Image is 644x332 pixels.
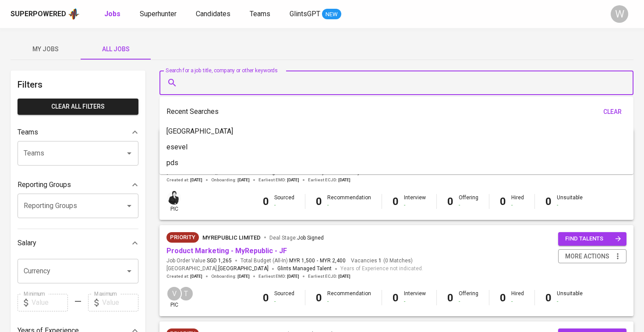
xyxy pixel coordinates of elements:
[32,294,68,311] input: Value
[25,101,131,112] span: Clear All filters
[393,292,399,304] b: 0
[320,257,346,265] span: MYR 2,400
[166,142,188,152] p: esevel
[558,249,626,264] button: more actions
[68,7,80,21] img: app logo
[166,247,287,255] a: Product Marketing - MyRepublic - JF
[250,10,270,18] span: Teams
[602,106,623,117] span: clear
[211,177,250,183] span: Onboarding :
[166,286,182,309] div: pic
[351,257,413,265] span: Vacancies ( 0 Matches )
[211,273,250,279] span: Onboarding :
[404,298,426,305] div: -
[202,234,261,241] span: MyRepublic Limited
[258,177,299,183] span: Earliest EMD :
[190,177,202,183] span: [DATE]
[290,9,341,20] a: GlintsGPT NEW
[274,194,294,209] div: Sourced
[598,104,626,120] button: clear
[167,191,181,205] img: medwi@glints.com
[123,147,135,159] button: Open
[287,177,299,183] span: [DATE]
[263,195,269,208] b: 0
[11,9,66,19] div: Superpowered
[290,10,320,18] span: GlintsGPT
[166,286,182,301] div: V
[18,234,138,252] div: Salary
[86,44,145,55] span: All Jobs
[178,286,194,301] div: T
[263,292,269,304] b: 0
[166,233,199,242] span: Priority
[241,257,346,265] span: Total Budget (All-In)
[316,195,322,208] b: 0
[237,177,250,183] span: [DATE]
[196,9,232,20] a: Candidates
[393,195,399,208] b: 0
[459,201,478,209] div: -
[459,290,478,305] div: Offering
[166,273,202,279] span: Created at :
[166,158,178,168] p: pds
[289,257,315,265] span: MYR 1,500
[327,201,371,209] div: -
[565,234,621,244] span: find talents
[545,195,552,208] b: 0
[218,265,269,273] span: [GEOGRAPHIC_DATA]
[18,180,71,190] p: Reporting Groups
[377,257,382,265] span: 1
[447,292,453,304] b: 0
[18,78,138,92] h6: Filters
[18,176,138,194] div: Reporting Groups
[104,10,120,18] b: Jobs
[511,194,524,209] div: Hired
[340,265,423,273] span: Years of Experience not indicated.
[140,9,178,20] a: Superhunter
[511,201,524,209] div: -
[327,290,371,305] div: Recommendation
[327,298,371,305] div: -
[104,9,122,20] a: Jobs
[166,232,199,243] div: New Job received from Demand Team
[123,265,135,277] button: Open
[166,190,182,213] div: pic
[237,273,250,279] span: [DATE]
[140,10,177,18] span: Superhunter
[18,99,138,115] button: Clear All filters
[166,265,269,273] span: [GEOGRAPHIC_DATA] ,
[338,177,350,183] span: [DATE]
[404,201,426,209] div: -
[447,195,453,208] b: 0
[557,194,583,209] div: Unsuitable
[308,273,350,279] span: Earliest ECJD :
[404,194,426,209] div: Interview
[557,298,583,305] div: -
[565,251,609,262] span: more actions
[274,201,294,209] div: -
[308,177,350,183] span: Earliest ECJD :
[322,10,341,19] span: NEW
[166,104,626,120] div: Recent Searches
[500,195,506,208] b: 0
[250,9,272,20] a: Teams
[500,292,506,304] b: 0
[404,290,426,305] div: Interview
[545,292,552,304] b: 0
[102,294,138,311] input: Value
[16,44,75,55] span: My Jobs
[274,298,294,305] div: -
[274,290,294,305] div: Sourced
[269,235,324,241] span: Deal Stage :
[557,290,583,305] div: Unsuitable
[11,7,80,21] a: Superpoweredapp logo
[459,298,478,305] div: -
[258,273,299,279] span: Earliest EMD :
[327,194,371,209] div: Recommendation
[207,257,232,265] span: SGD 1,265
[558,232,626,246] button: find talents
[338,273,350,279] span: [DATE]
[511,298,524,305] div: -
[123,200,135,212] button: Open
[287,273,299,279] span: [DATE]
